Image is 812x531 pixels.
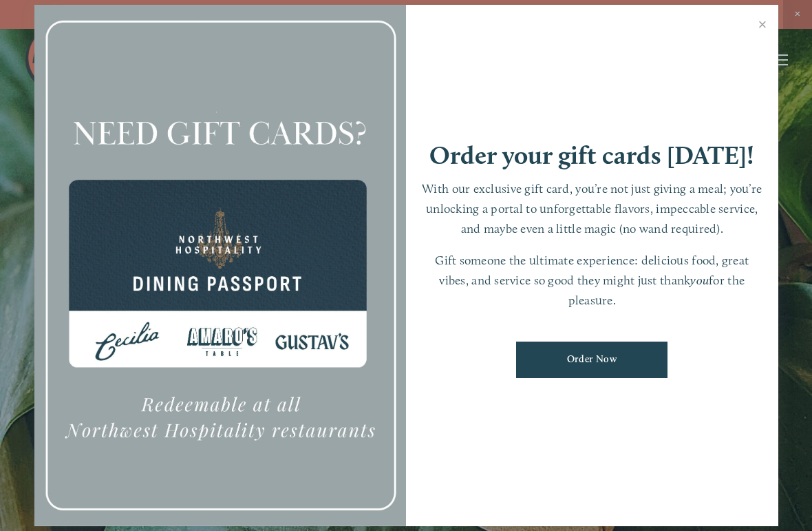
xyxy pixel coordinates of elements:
a: Close [749,7,776,45]
p: With our exclusive gift card, you’re not just giving a meal; you’re unlocking a portal to unforge... [420,179,765,238]
h1: Order your gift cards [DATE]! [429,143,754,168]
p: Gift someone the ultimate experience: delicious food, great vibes, and service so good they might... [420,251,765,310]
em: you [690,273,709,287]
a: Order Now [516,342,667,378]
